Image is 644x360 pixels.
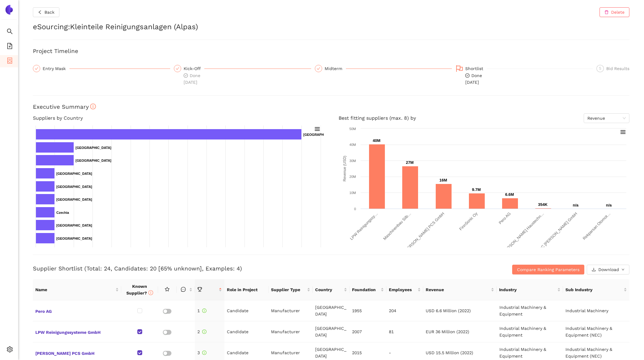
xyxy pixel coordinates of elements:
[587,265,629,274] button: downloadDownloaddown
[197,308,206,313] span: 1
[563,279,629,300] th: this column's title is Sub Industry,this column is sortable
[7,41,13,53] span: file-add
[165,287,170,292] span: star
[349,143,356,146] text: 40M
[56,185,92,189] text: [GEOGRAPHIC_DATA]
[497,321,563,342] td: Industrial Machinery & Equipment
[35,67,38,70] span: check
[197,287,202,292] span: trophy
[148,290,153,295] span: info-circle
[465,73,482,85] span: Done [DATE]
[56,224,92,227] text: [GEOGRAPHIC_DATA]
[269,300,313,321] td: Manufacturer
[325,65,346,72] div: Midterm
[224,300,269,321] td: Candidate
[177,279,195,300] th: this column is sortable
[592,267,596,272] span: download
[33,103,629,111] h3: Executive Summary
[501,211,545,255] text: [PERSON_NAME] Haustechn…
[349,159,356,163] text: 30M
[315,286,343,293] span: Country
[56,198,92,201] text: [GEOGRAPHIC_DATA]
[313,300,350,321] td: [GEOGRAPHIC_DATA]
[423,279,497,300] th: this column's title is Revenue,this column is sortable
[33,22,629,32] h2: eSourcing : Kleinteile Reinigungsanlagen (Alpas)
[350,300,386,321] td: 1955
[4,5,14,15] img: Logo
[202,309,206,313] span: info-circle
[184,65,204,72] div: Kick-Off
[33,265,431,273] h3: Supplier Shortlist (Total: 24, Candidates: 20 [65% unknown], Examples: 4)
[197,350,206,355] span: 3
[604,10,609,15] span: delete
[350,279,386,300] th: this column's title is Foundation,this column is sortable
[33,279,121,300] th: this column's title is Name,this column is sortable
[7,55,13,68] span: container
[465,65,487,72] div: Shortlist
[126,284,153,295] span: Known Supplier?
[90,104,96,109] span: info-circle
[349,127,356,131] text: 50M
[382,211,412,241] text: Maschinenbau Silb…
[426,308,471,313] span: USD 6.6 Million (2022)
[505,192,514,197] text: 6.6M
[621,268,625,272] span: down
[350,321,386,342] td: 2007
[465,73,470,78] span: check-circle
[76,146,111,150] text: [GEOGRAPHIC_DATA]
[35,349,119,357] span: [PERSON_NAME] PCS GmbH
[599,66,601,71] span: 5
[439,178,447,182] text: 16M
[7,26,13,38] span: search
[202,351,206,355] span: info-circle
[184,73,188,78] span: check-circle
[349,211,378,241] text: LPW Reinigungssy…
[224,321,269,342] td: Candidate
[38,10,42,15] span: left
[456,65,463,72] span: flag
[565,286,622,293] span: Sub Industry
[386,321,423,342] td: 81
[271,286,306,293] span: Supplier Type
[7,344,13,356] span: setting
[339,113,630,123] h4: Best fitting suppliers (max. 8) by
[313,321,350,342] td: [GEOGRAPHIC_DATA]
[389,286,416,293] span: Employees
[35,286,114,293] span: Name
[406,160,413,165] text: 27M
[403,211,445,253] text: [PERSON_NAME] PCS GmbH
[176,67,179,70] span: check
[598,266,619,273] span: Download
[33,113,324,123] h4: Suppliers by Country
[582,211,611,241] text: Rekparsan Otomot…
[224,279,269,300] th: Role in Project
[317,67,320,70] span: check
[56,237,92,240] text: [GEOGRAPHIC_DATA]
[56,172,92,175] text: [GEOGRAPHIC_DATA]
[386,300,423,321] td: 204
[472,187,481,192] text: 9.7M
[426,350,473,355] span: USD 15.5 Million (2022)
[606,203,612,207] text: n/a
[611,9,625,16] span: Delete
[386,279,423,300] th: this column's title is Employees,this column is sortable
[313,279,350,300] th: this column's title is Country,this column is sortable
[587,114,626,123] span: Revenue
[349,175,356,178] text: 20M
[426,286,490,293] span: Revenue
[43,65,69,72] div: Entry Mask
[373,138,380,143] text: 40M
[303,133,339,136] text: [GEOGRAPHIC_DATA]
[342,156,347,182] text: Revenue (USD)
[269,321,313,342] td: Manufacturer
[536,211,578,254] text: MOC [PERSON_NAME] GmbH
[426,329,469,334] span: EUR 36 Million (2022)
[354,207,356,211] text: 0
[606,66,629,71] span: Bid Results
[456,65,593,86] div: Shortlistcheck-circleDone[DATE]
[35,307,119,315] span: Pero AG
[35,328,119,336] span: LPW Reinigungssysteme GmbH
[181,287,186,292] span: message
[512,265,584,274] button: Compare Ranking Parameters
[563,300,629,321] td: Industrial Machinery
